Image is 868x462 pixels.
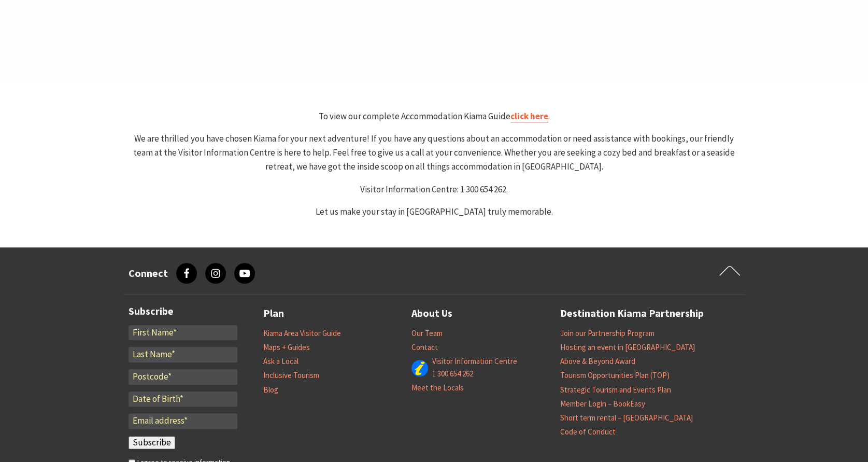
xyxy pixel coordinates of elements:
[432,356,517,367] a: Visitor Information Centre
[560,399,645,409] a: Member Login – BookEasy
[510,110,548,122] a: click here
[263,385,278,395] a: Blog
[560,356,635,367] a: Above & Beyond Award
[560,305,704,322] a: Destination Kiama Partnership
[560,342,695,353] a: Hosting an event in [GEOGRAPHIC_DATA]
[560,413,693,437] a: Short term rental – [GEOGRAPHIC_DATA] Code of Conduct
[432,369,473,379] a: 1 300 654 262
[263,370,319,381] a: Inclusive Tourism
[411,342,438,353] a: Contact
[263,342,310,353] a: Maps + Guides
[411,305,452,322] a: About Us
[411,328,443,339] a: Our Team
[129,267,168,279] h3: Connect
[127,205,741,219] p: Let us make your stay in [GEOGRAPHIC_DATA] truly memorable.
[129,347,237,362] input: Last Name*
[129,391,237,407] input: Date of Birth*
[411,383,464,393] a: Meet the Locals
[560,370,670,381] a: Tourism Opportunities Plan (TOP)
[127,183,741,197] p: Visitor Information Centre: 1 300 654 262.
[127,109,741,123] p: To view our complete Accommodation Kiama Guide .
[263,305,284,322] a: Plan
[129,413,237,429] input: Email address*
[129,369,237,385] input: Postcode*
[129,325,237,341] input: First Name*
[127,132,741,174] p: We are thrilled you have chosen Kiama for your next adventure! If you have any questions about an...
[263,328,341,339] a: Kiama Area Visitor Guide
[560,328,654,339] a: Join our Partnership Program
[263,356,298,367] a: Ask a Local
[560,385,671,395] a: Strategic Tourism and Events Plan
[129,305,237,317] h3: Subscribe
[129,436,175,450] input: Subscribe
